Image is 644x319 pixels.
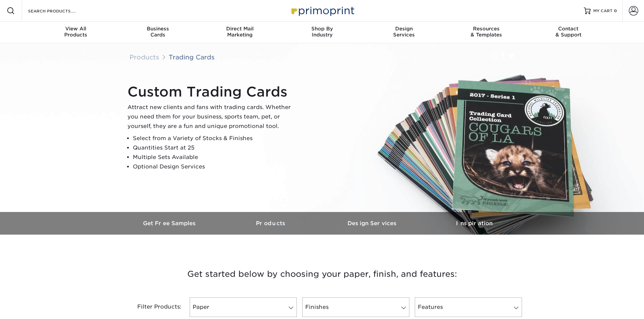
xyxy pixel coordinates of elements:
a: Finishes [302,297,409,317]
li: Select from a Variety of Stocks & Finishes [133,134,296,143]
span: Direct Mail [199,26,281,32]
a: DesignServices [363,22,445,43]
span: 0 [614,8,617,13]
div: Cards [117,26,199,38]
a: Paper [190,297,297,317]
h3: Products [221,220,322,227]
a: Direct MailMarketing [199,22,281,43]
a: Shop ByIndustry [281,22,363,43]
li: Quantities Start at 25 [133,143,296,153]
a: Trading Cards [169,53,215,61]
a: Features [415,297,522,317]
a: View AllProducts [35,22,117,43]
a: Products [221,212,322,235]
div: & Templates [445,26,527,38]
a: Resources& Templates [445,22,527,43]
li: Optional Design Services [133,162,296,171]
div: Industry [281,26,363,38]
span: Design [363,26,445,32]
a: Products [129,53,159,61]
div: Products [35,26,117,38]
h3: Design Services [322,220,424,227]
img: Primoprint [288,3,356,18]
p: Attract new clients and fans with trading cards. Whether you need them for your business, sports ... [127,103,296,131]
div: & Support [527,26,610,38]
span: View All [35,26,117,32]
div: Services [363,26,445,38]
h3: Inspiration [424,220,525,227]
div: Filter Products: [119,297,187,317]
h3: Get started below by choosing your paper, finish, and features: [124,259,520,289]
span: Shop By [281,26,363,32]
a: Contact& Support [527,22,610,43]
li: Multiple Sets Available [133,153,296,162]
a: Inspiration [424,212,525,235]
a: Design Services [322,212,424,235]
span: Contact [527,26,610,32]
h3: Get Free Samples [119,220,221,227]
span: Resources [445,26,527,32]
a: Get Free Samples [119,212,221,235]
div: Marketing [199,26,281,38]
a: BusinessCards [117,22,199,43]
input: SEARCH PRODUCTS..... [27,7,93,15]
h1: Custom Trading Cards [127,84,296,100]
span: MY CART [593,8,613,14]
span: Business [117,26,199,32]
